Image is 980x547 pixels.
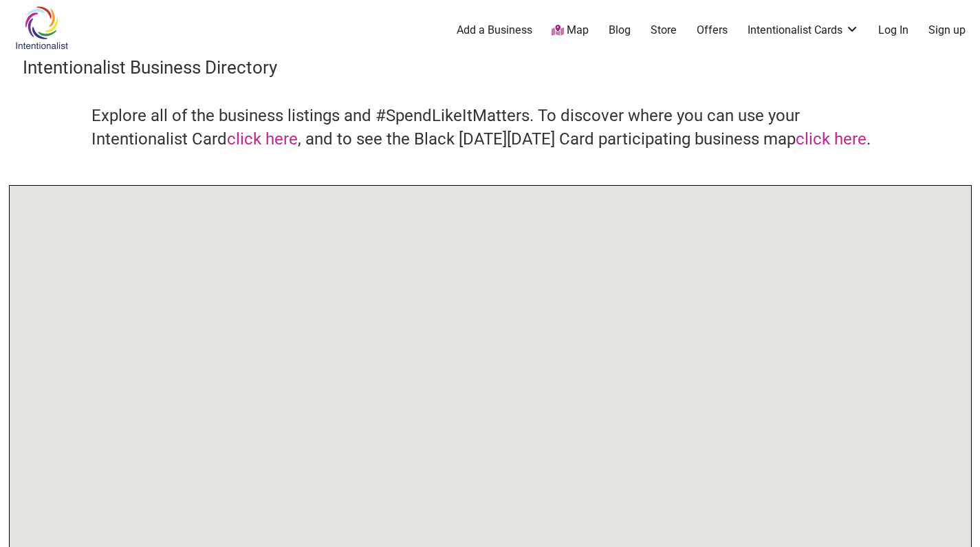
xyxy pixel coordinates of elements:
[878,23,908,38] a: Log In
[748,23,859,38] a: Intentionalist Cards
[91,105,889,151] h4: Explore all of the business listings and #SpendLikeItMatters. To discover where you can use your ...
[23,55,958,80] h3: Intentionalist Business Directory
[697,23,728,38] a: Offers
[651,23,677,38] a: Store
[796,129,867,149] a: click here
[9,6,74,50] img: Intentionalist
[227,129,298,149] a: click here
[457,23,532,38] a: Add a Business
[609,23,631,38] a: Blog
[928,23,966,38] a: Sign up
[552,23,589,39] a: Map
